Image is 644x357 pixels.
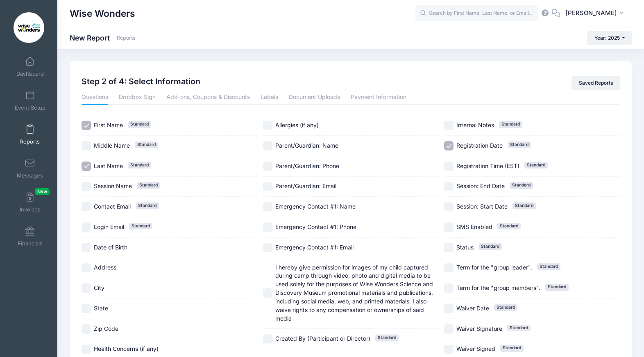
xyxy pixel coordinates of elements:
span: Standard [507,325,531,331]
span: Standard [500,345,524,351]
span: Waiver Signed [456,345,495,352]
span: [PERSON_NAME] [565,9,617,18]
a: Financials [11,222,50,251]
span: City [94,284,104,291]
input: Last NameStandard [82,162,91,171]
span: Dashboard [16,70,44,77]
span: Health Concerns (if any) [94,345,159,352]
input: Session: End DateStandard [444,182,454,191]
span: Allergies (if any) [275,121,319,128]
span: Standard [128,162,151,168]
a: Event Setup [11,86,50,115]
span: Standard [537,263,560,270]
span: Session: End Date [456,182,505,189]
input: First NameStandard [82,121,91,130]
span: Event Setup [15,104,45,111]
input: Waiver SignatureStandard [444,324,454,334]
input: Search by First Name, Last Name, or Email... [415,5,538,22]
span: State [94,305,108,312]
input: Parent/Guardian: Email [263,182,272,191]
input: Registration DateStandard [444,141,454,150]
input: Emergency Contact #1: Email [263,243,272,252]
input: Middle NameStandard [82,141,91,150]
input: Registration Time (EST)Standard [444,162,454,171]
span: Financials [18,240,43,247]
input: Waiver SignedStandard [444,345,454,354]
input: Emergency Contact #1: Phone [263,222,272,232]
input: Session: Start DateStandard [444,202,454,211]
span: Emergency Contact #1: Phone [275,223,356,230]
input: I hereby give permission for images of my child captured during camp through video, photo and dig... [263,288,272,298]
img: Wise Wonders [14,12,44,43]
span: Standard [129,223,152,229]
span: Middle Name [94,142,130,149]
a: Payment Information [351,90,406,105]
span: Standard [128,121,151,128]
span: Emergency Contact #1: Email [275,244,354,251]
span: Standard [545,284,569,290]
a: Reports [117,35,136,41]
span: Messages [17,172,43,179]
input: StatusStandard [444,243,454,252]
input: Session NameStandard [82,182,91,191]
span: Standard [137,182,160,189]
span: Last Name [94,162,123,169]
input: Term for the "group leader".Standard [444,263,454,273]
a: InvoicesNew [11,188,50,217]
span: Standard [136,202,159,209]
span: Parent/Guardian: Phone [275,162,339,169]
h1: New Report [70,34,136,42]
span: Standard [478,243,502,250]
input: Parent/Guardian: Name [263,141,272,150]
input: Zip Code [82,324,91,334]
span: Invoices [20,206,41,213]
input: Login EmailStandard [82,222,91,232]
span: SMS Enabled [456,223,492,230]
input: Contact EmailStandard [82,202,91,211]
span: Address [94,264,116,271]
input: City [82,283,91,293]
a: Document Uploads [289,90,340,105]
span: Registration Date [456,142,503,149]
input: Term for the "group members".Standard [444,283,454,293]
span: Standard [524,162,548,168]
a: Add-ons, Coupons & Discounts [166,90,250,105]
span: I hereby give permission for images of my child captured during camp through video, photo and dig... [275,264,433,322]
span: Login Email [94,223,124,230]
span: Zip Code [94,325,118,332]
span: Standard [494,304,517,311]
button: [PERSON_NAME] [560,4,632,23]
span: Standard [499,121,522,128]
input: State [82,304,91,313]
span: Created By (Participant or Director) [275,335,370,342]
span: Status [456,244,474,251]
span: Standard [508,141,531,148]
a: Messages [11,154,50,183]
span: New [35,188,50,195]
span: Session: Start Date [456,203,508,210]
span: Term for the "group leader". [456,264,532,271]
span: First Name [94,121,123,128]
a: Reports [11,120,50,149]
span: Date of Birth [94,244,127,251]
span: Standard [497,223,521,229]
button: Year: 2025 [587,31,632,45]
span: Reports [20,138,40,145]
span: Parent/Guardian: Name [275,142,338,149]
span: Parent/Guardian: Email [275,182,336,189]
span: Emergency Contact #1: Name [275,203,356,210]
a: Labels [261,90,278,105]
a: Questions [82,90,108,105]
a: Dropbox Sign [119,90,156,105]
span: Session Name [94,182,132,189]
h1: Wise Wonders [70,4,135,23]
span: Waiver Signature [456,325,502,332]
span: Registration Time (EST) [456,162,519,169]
input: Health Concerns (if any) [82,345,91,354]
span: Year: 2025 [594,35,620,41]
input: Parent/Guardian: Phone [263,162,272,171]
span: Contact Email [94,203,131,210]
span: Standard [135,141,158,148]
span: Standard [512,202,536,209]
input: Waiver DateStandard [444,304,454,313]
